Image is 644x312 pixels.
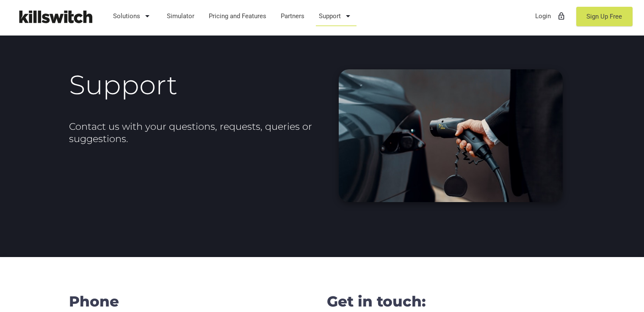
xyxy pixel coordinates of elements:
a: Sign Up Free [576,7,633,26]
img: Killswitch [13,6,97,27]
a: Pricing and Features [205,5,271,27]
a: Solutions [109,5,157,27]
a: Support [315,5,357,27]
h2: Contact us with your questions, requests, queries or suggestions. [69,120,317,145]
i: arrow_drop_down [343,6,353,26]
a: Loginlock_outline [531,5,570,27]
h4: Get in touch: [327,294,575,310]
i: arrow_drop_down [142,6,152,26]
a: Partners [277,5,309,27]
a: Simulator [163,5,199,27]
img: EV Charging [339,69,562,202]
i: lock_outline [557,6,566,26]
h1: Support [69,70,317,99]
h4: Phone [69,294,317,310]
